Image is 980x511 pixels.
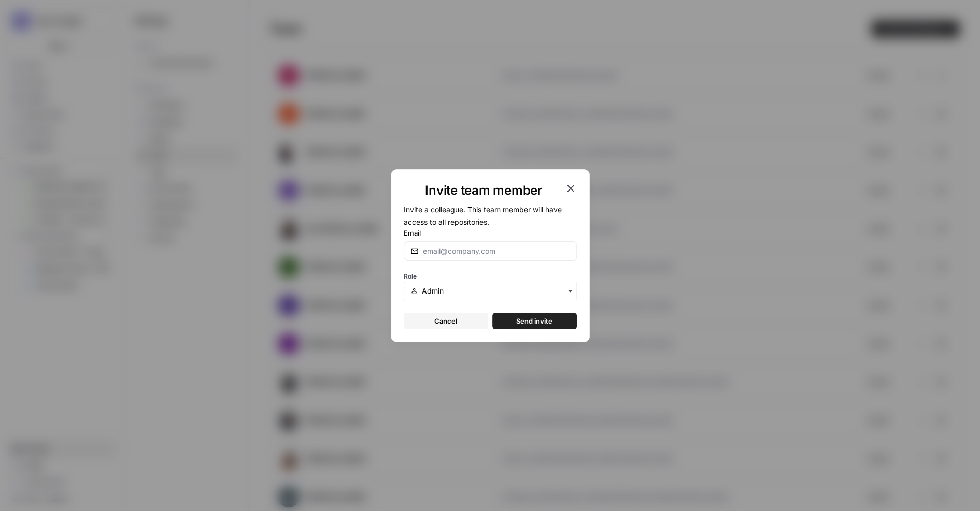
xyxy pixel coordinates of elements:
span: Send invite [516,316,552,326]
label: Email [404,228,577,238]
span: Cancel [434,316,457,326]
input: email@company.com [423,246,570,256]
h1: Invite team member [404,182,564,199]
button: Send invite [492,313,577,329]
span: Invite a colleague. This team member will have access to all repositories. [404,205,562,226]
input: Admin [422,286,570,296]
span: Role [404,272,417,280]
button: Cancel [404,313,488,329]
